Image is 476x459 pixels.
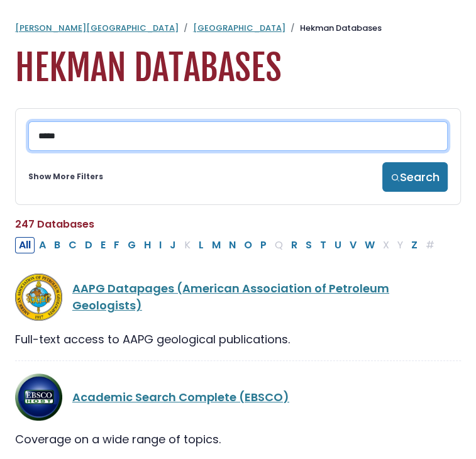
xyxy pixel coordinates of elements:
button: Filter Results H [140,237,155,253]
button: Filter Results N [225,237,240,253]
li: Hekman Databases [285,22,382,35]
div: Alpha-list to filter by first letter of database name [15,236,440,252]
button: Filter Results B [50,237,64,253]
a: [PERSON_NAME][GEOGRAPHIC_DATA] [15,22,179,34]
button: Filter Results V [346,237,360,253]
span: 247 Databases [15,217,94,231]
a: Academic Search Complete (EBSCO) [72,389,289,405]
a: AAPG Datapages (American Association of Petroleum Geologists) [72,280,389,313]
button: Filter Results U [331,237,345,253]
div: Full-text access to AAPG geological publications. [15,331,461,348]
button: Filter Results C [65,237,80,253]
button: Filter Results G [124,237,140,253]
button: Filter Results W [361,237,379,253]
button: Filter Results D [81,237,96,253]
button: Filter Results J [166,237,180,253]
nav: breadcrumb [15,22,461,35]
button: Filter Results R [287,237,301,253]
div: Coverage on a wide range of topics. [15,431,461,448]
a: [GEOGRAPHIC_DATA] [193,22,285,34]
h1: Hekman Databases [15,47,461,89]
button: Filter Results P [257,237,270,253]
button: Filter Results S [302,237,316,253]
button: All [15,237,35,253]
button: Filter Results E [97,237,109,253]
button: Filter Results A [35,237,50,253]
button: Filter Results F [110,237,123,253]
button: Filter Results T [316,237,330,253]
button: Filter Results O [240,237,256,253]
button: Filter Results I [155,237,165,253]
button: Search [382,162,448,192]
button: Filter Results Z [407,237,421,253]
button: Filter Results L [195,237,208,253]
input: Search database by title or keyword [28,121,448,151]
button: Filter Results M [208,237,224,253]
a: Show More Filters [28,171,103,182]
